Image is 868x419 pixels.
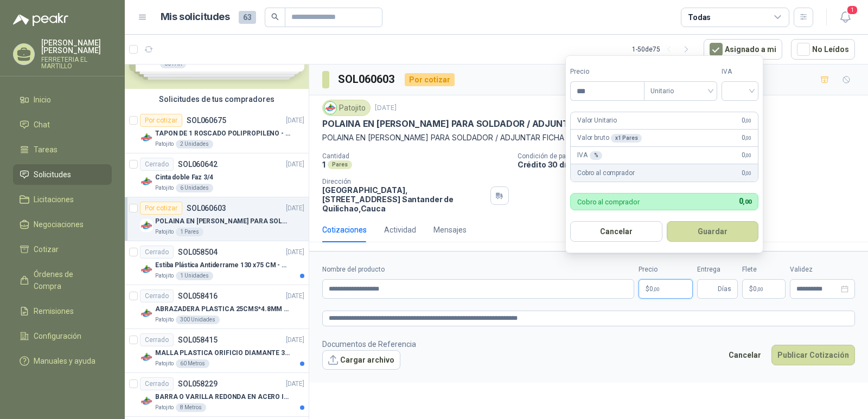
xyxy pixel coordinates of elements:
p: POLAINA EN [PERSON_NAME] PARA SOLDADOR / ADJUNTAR FICHA TECNICA [322,132,855,144]
a: Manuales y ayuda [13,351,112,371]
label: Precio [570,67,644,77]
div: Solicitudes de tus compradores [125,89,309,109]
span: ,00 [745,118,751,124]
span: 0 [742,150,751,160]
a: CerradoSOL060642[DATE] Company LogoCinta doble Faz 3/4Patojito6 Unidades [125,153,309,197]
span: search [271,13,279,21]
span: Cotizar [34,243,59,255]
button: Cargar archivo [322,350,400,370]
p: [PERSON_NAME] [PERSON_NAME] [41,39,112,54]
label: Nombre del producto [322,265,634,275]
label: Flete [742,265,786,275]
span: 0 [753,286,763,292]
p: Crédito 30 días [518,160,864,169]
p: Patojito [155,272,174,280]
div: Pares [328,160,352,169]
p: [DATE] [286,247,304,257]
span: Inicio [34,94,51,106]
span: 0 [649,286,660,292]
p: Cantidad [322,152,509,160]
span: 0 [742,115,751,126]
span: 0 [742,133,751,143]
label: Entrega [697,265,738,275]
p: Cobro al comprador [577,198,640,205]
a: Tareas [13,139,112,160]
p: SOL058416 [178,292,218,300]
img: Company Logo [140,395,153,408]
a: Por cotizarSOL060603[DATE] Company LogoPOLAINA EN [PERSON_NAME] PARA SOLDADOR / ADJUNTAR FICHA TE... [125,197,309,241]
a: Remisiones [13,301,112,321]
h1: Mis solicitudes [161,9,230,25]
p: ABRAZADERA PLASTICA 25CMS*4.8MM NEGRA [155,304,290,314]
span: ,00 [757,286,763,292]
div: 1 Pares [176,228,203,236]
div: Cotizaciones [322,224,367,236]
a: Negociaciones [13,214,112,235]
button: Asignado a mi [704,39,782,60]
div: 6 Unidades [176,184,213,192]
img: Company Logo [140,175,153,188]
span: Solicitudes [34,169,71,181]
a: Cotizar [13,239,112,260]
a: CerradoSOL058229[DATE] Company LogoBARRA O VARILLA REDONDA EN ACERO INOXIDABLE DE 2" O 50 MMPatoj... [125,373,309,417]
div: Cerrado [140,246,174,259]
span: ,00 [745,135,751,141]
p: Cobro al comprador [577,168,634,178]
p: [GEOGRAPHIC_DATA], [STREET_ADDRESS] Santander de Quilichao , Cauca [322,185,486,213]
p: [DATE] [286,159,304,170]
h3: SOL060603 [338,71,396,88]
img: Company Logo [140,131,153,144]
span: Configuración [34,330,81,342]
p: [DATE] [286,379,304,389]
p: BARRA O VARILLA REDONDA EN ACERO INOXIDABLE DE 2" O 50 MM [155,392,290,402]
img: Company Logo [140,307,153,320]
a: Por cotizarSOL060675[DATE] Company LogoTAPON DE 1 ROSCADO POLIPROPILENO - HEMBRA NPTPatojito2 Uni... [125,109,309,153]
p: $0,00 [639,279,693,299]
a: CerradoSOL058416[DATE] Company LogoABRAZADERA PLASTICA 25CMS*4.8MM NEGRAPatojito300 Unidades [125,285,309,329]
span: ,00 [745,170,751,176]
p: SOL058415 [178,336,218,344]
p: Valor Unitario [577,115,617,126]
p: Patojito [155,315,174,324]
a: Licitaciones [13,189,112,210]
div: 8 Metros [176,403,206,412]
span: Negociaciones [34,218,84,230]
span: 0 [742,168,751,178]
button: Publicar Cotización [771,345,855,365]
span: 0 [739,197,751,205]
p: $ 0,00 [742,279,786,299]
p: Patojito [155,140,174,149]
span: ,00 [653,286,660,292]
p: Documentos de Referencia [322,338,416,350]
img: Company Logo [140,351,153,364]
span: Días [718,280,731,298]
p: Estiba Plástica Antiderrame 130 x75 CM - Capacidad 180-200 Litros [155,260,290,270]
a: CerradoSOL058504[DATE] Company LogoEstiba Plástica Antiderrame 130 x75 CM - Capacidad 180-200 Lit... [125,241,309,285]
p: TAPON DE 1 ROSCADO POLIPROPILENO - HEMBRA NPT [155,128,290,139]
span: Licitaciones [34,194,74,205]
div: 300 Unidades [176,315,220,324]
div: Cerrado [140,289,174,302]
p: IVA [577,150,602,160]
span: Manuales y ayuda [34,355,95,367]
span: 1 [846,5,858,15]
button: 1 [835,8,855,27]
div: % [590,151,603,160]
div: Cerrado [140,377,174,390]
a: Órdenes de Compra [13,264,112,296]
img: Company Logo [324,102,336,114]
p: POLAINA EN [PERSON_NAME] PARA SOLDADOR / ADJUNTAR FICHA TECNICA [155,216,290,227]
p: 1 [322,160,325,169]
p: [DATE] [375,103,397,113]
p: Condición de pago [518,152,864,160]
button: No Leídos [791,39,855,60]
p: POLAINA EN [PERSON_NAME] PARA SOLDADOR / ADJUNTAR FICHA TECNICA [322,118,650,130]
span: ,00 [745,152,751,158]
div: Por cotizar [140,202,182,215]
label: Precio [639,265,693,275]
p: MALLA PLASTICA ORIFICIO DIAMANTE 3MM [155,348,290,358]
div: Todas [688,11,711,23]
span: Chat [34,119,50,131]
span: 63 [239,11,256,24]
img: Company Logo [140,219,153,232]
